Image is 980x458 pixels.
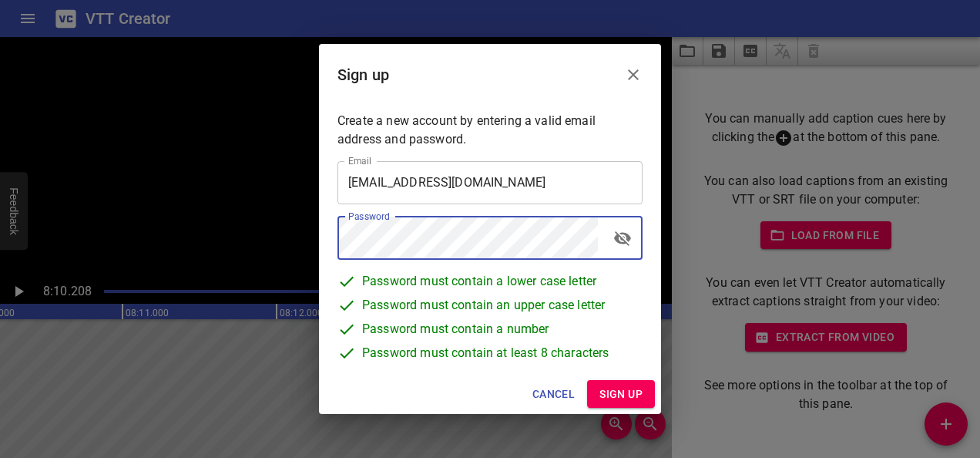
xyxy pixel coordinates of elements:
h6: Sign up [337,62,389,87]
span: Password must contain at least 8 characters [362,344,609,368]
span: Password must contain a lower case letter [362,272,596,296]
span: Password must contain a number [362,320,549,344]
button: Sign up [587,380,655,409]
span: Cancel [532,385,575,404]
p: Create a new account by entering a valid email address and password. [337,112,643,149]
span: Sign up [599,385,643,404]
button: toggle password visibility [604,220,641,257]
button: Cancel [526,380,581,409]
span: Password must contain an upper case letter [362,296,605,320]
button: Close [615,56,652,93]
